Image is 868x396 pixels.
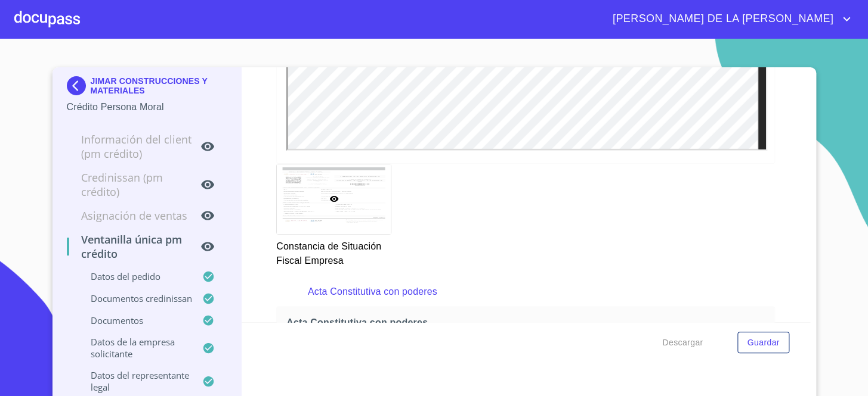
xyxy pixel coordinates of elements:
[276,235,390,268] p: Constancia de Situación Fiscal Empresa
[67,336,203,360] p: Datos de la empresa solicitante
[67,132,201,161] p: Información del Client (PM crédito)
[747,335,779,350] span: Guardar
[604,10,854,29] button: account of current user
[67,76,91,95] img: Docupass spot blue
[67,292,203,304] p: Documentos CrediNissan
[67,314,203,326] p: Documentos
[67,170,201,199] p: Credinissan (PM crédito)
[308,285,744,299] p: Acta Constitutiva con poderes
[604,10,839,29] span: [PERSON_NAME] DE LA [PERSON_NAME]
[67,232,201,261] p: Ventanilla única PM crédito
[91,76,227,95] p: JIMAR CONSTRUCCIONES Y MATERIALES
[657,332,708,354] button: Descargar
[67,270,203,282] p: Datos del pedido
[67,208,201,223] p: Asignación de Ventas
[67,76,227,100] div: JIMAR CONSTRUCCIONES Y MATERIALES
[67,369,203,393] p: Datos del representante legal
[67,100,227,114] p: Crédito Persona Moral
[737,332,789,354] button: Guardar
[662,335,703,350] span: Descargar
[286,316,770,329] span: Acta Constitutiva con poderes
